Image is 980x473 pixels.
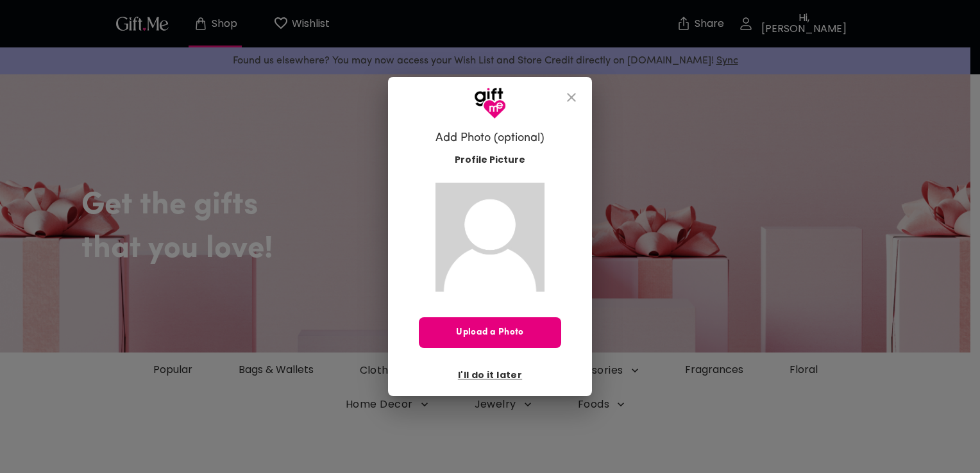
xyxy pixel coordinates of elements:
img: Gift.me default profile picture [435,183,545,292]
span: Upload a Photo [419,326,561,340]
span: Profile Picture [455,153,525,167]
h6: Add Photo (optional) [435,131,545,146]
img: GiftMe Logo [474,87,506,119]
button: close [556,82,587,113]
span: I'll do it later [458,368,522,382]
button: Upload a Photo [419,317,561,348]
button: I'll do it later [453,364,527,386]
